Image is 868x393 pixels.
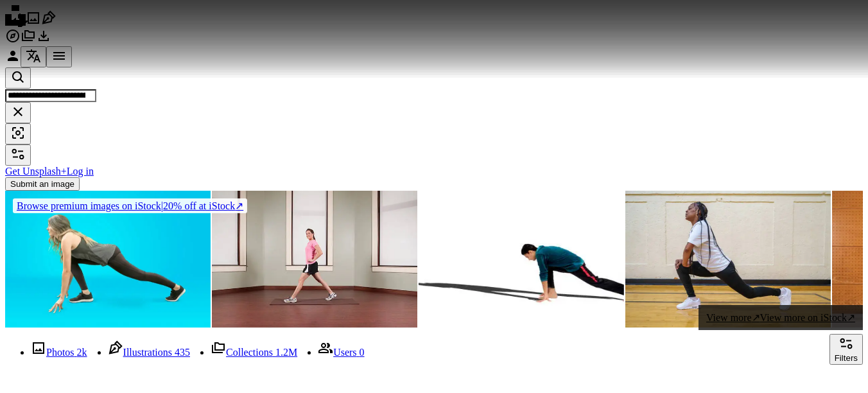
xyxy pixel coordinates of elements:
[21,46,46,67] button: Language
[67,166,94,177] a: Log in
[318,347,364,358] a: Users 0
[212,191,417,327] img: Female fitness series
[31,347,87,358] a: Photos 2k
[625,191,831,327] img: Middle Age African-American Women Exercising
[41,17,56,28] a: Illustrations
[5,166,67,177] a: Get Unsplash+
[36,35,51,46] a: Download History
[46,46,72,67] button: Menu
[108,347,190,358] a: Illustrations 435
[5,102,31,123] button: Clear
[211,347,297,358] a: Collections 1.2M
[699,305,863,330] a: View more↗View more on iStock↗
[26,17,41,28] a: Photos
[5,191,211,327] img: Start line pose
[17,200,163,211] span: Browse premium images on iStock |
[77,347,87,358] span: 2k
[360,347,365,358] span: 0
[760,312,855,323] span: View more on iStock ↗
[5,17,26,28] a: Home — Unsplash
[175,347,190,358] span: 435
[829,334,863,365] button: Filters
[419,191,624,327] img: Athletic man practicing drills for perfect start in sprint races isolated on a white background a...
[5,144,31,166] button: Filters
[275,347,297,358] span: 1.2M
[5,191,255,221] a: Browse premium images on iStock|20% off at iStock↗
[706,312,760,323] span: View more ↗
[5,35,21,46] a: Explore
[13,198,247,213] div: 20% off at iStock ↗
[21,35,36,46] a: Collections
[5,123,31,144] button: Visual search
[5,67,31,89] button: Search Unsplash
[5,67,863,144] form: Find visuals sitewide
[5,55,21,65] a: Log in / Sign up
[5,177,80,191] button: Submit an image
